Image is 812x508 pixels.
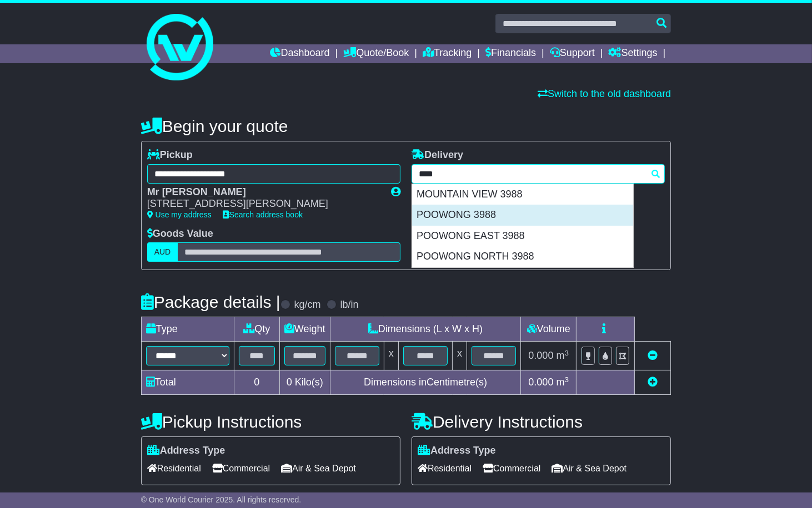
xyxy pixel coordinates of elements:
[565,349,569,357] sup: 3
[141,370,234,395] td: Total
[330,317,521,342] td: Dimensions (L x W x H)
[412,164,665,184] typeahead: Please provide city
[234,370,279,395] td: 0
[330,370,521,395] td: Dimensions in Centimetre(s)
[141,293,280,311] h4: Package details |
[223,210,303,219] a: Search address book
[609,44,658,63] a: Settings
[141,413,400,431] h4: Pickup Instructions
[212,460,270,477] span: Commercial
[384,342,398,370] td: x
[412,226,633,247] div: POOWONG EAST 3988
[565,375,569,384] sup: 3
[270,44,329,63] a: Dashboard
[279,370,330,395] td: Kilo(s)
[340,299,359,311] label: lb/in
[550,44,595,63] a: Support
[423,44,472,63] a: Tracking
[279,317,330,342] td: Weight
[412,149,463,161] label: Delivery
[141,117,671,135] h4: Begin your quote
[234,317,279,342] td: Qty
[412,413,671,431] h4: Delivery Instructions
[147,186,380,199] div: Mr [PERSON_NAME]
[141,495,302,504] span: © One World Courier 2025. All rights reserved.
[294,299,321,311] label: kg/cm
[147,460,201,477] span: Residential
[418,460,472,477] span: Residential
[147,228,213,240] label: Goods Value
[412,184,633,205] div: MOUNTAIN VIEW 3988
[418,445,496,457] label: Address Type
[453,342,467,370] td: x
[557,350,569,361] span: m
[147,198,380,210] div: [STREET_ADDRESS][PERSON_NAME]
[147,149,193,161] label: Pickup
[648,377,658,388] a: Add new item
[141,317,234,342] td: Type
[648,350,658,361] a: Remove this item
[147,242,178,262] label: AUD
[147,445,225,457] label: Address Type
[485,44,536,63] a: Financials
[557,377,569,388] span: m
[412,205,633,226] div: POOWONG 3988
[147,210,212,219] a: Use my address
[483,460,540,477] span: Commercial
[529,350,554,361] span: 0.000
[287,377,292,388] span: 0
[343,44,409,63] a: Quote/Book
[412,246,633,267] div: POOWONG NORTH 3988
[281,460,356,477] span: Air & Sea Depot
[538,88,671,99] a: Switch to the old dashboard
[521,317,577,342] td: Volume
[552,460,627,477] span: Air & Sea Depot
[529,377,554,388] span: 0.000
